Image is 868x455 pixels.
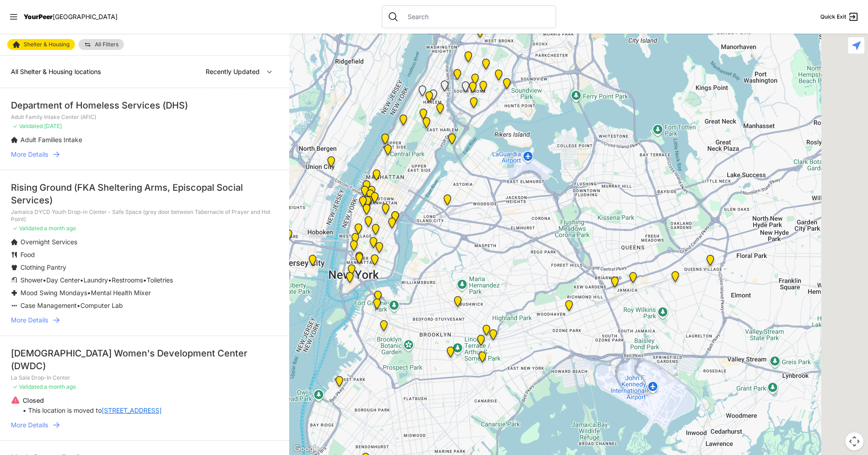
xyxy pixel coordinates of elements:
div: 30th Street Intake Center for Men [390,211,401,226]
div: CASA Coordinated Entry Program Perc Dop-in Center [325,156,337,171]
button: Map camera controls [845,432,863,450]
div: Queen of Peace Single Female-Identified Adult Shelter [417,85,428,100]
span: Overnight Services [20,238,77,246]
a: More Details [11,316,278,325]
input: Search [402,12,550,21]
div: Chelsea [357,196,369,211]
span: Computer Lab [80,302,123,309]
div: Queens - Main Office [442,194,453,209]
div: Manhattan Housing Court, Clerk's Office [354,253,365,267]
div: Bronx Recovery Support Center [474,27,486,41]
span: a month ago [44,225,76,232]
div: Antonio Olivieri Drop-in Center [363,196,375,210]
span: Adult Families Intake [20,136,82,143]
p: La Sala Drop-In Center [11,374,278,381]
a: Open this area in Google Maps (opens a new window) [291,443,321,455]
div: Administrative Office, No Walk-Ins [380,134,391,148]
a: Quick Exit [820,11,859,22]
div: ServiceLine [362,196,373,211]
span: YourPeer [24,13,53,20]
span: Clothing Pantry [20,263,66,271]
div: The Bronx Pride Center [467,82,478,96]
span: • [43,276,46,284]
span: [GEOGRAPHIC_DATA] [53,13,118,20]
div: New York City Location [363,216,374,231]
p: Adult Family Intake Center (AFIC) [11,114,278,121]
a: Shelter & Housing [7,39,75,50]
div: Continuous Access Adult Drop-In (CADI) [475,335,487,349]
div: Headquarters [370,224,381,238]
div: [DEMOGRAPHIC_DATA] Women's Development Center (DWDC) [11,347,278,372]
span: ✓ Validated [13,225,43,232]
div: Hamilton Senior Center [382,144,394,159]
div: Franklin Women's Shelter and Intake [480,59,492,73]
div: HELP Women's Shelter and Intake Center [488,329,499,344]
div: Muslim Community Center (MCC) [334,376,345,391]
span: All Shelter & Housing locations [11,68,101,75]
div: Trinity Lutheran Church [398,114,409,129]
div: Corporate Office, no walk-ins [365,189,376,204]
div: Lower East Side Youth Drop-in Center. Yellow doors with grey buzzer on the right [369,254,380,269]
div: Third Street Men's Shelter and Clinic [368,237,379,252]
div: Bronx Youth Center (BYC) [469,74,481,88]
span: More Details [11,316,48,325]
div: Uptown/Harlem DYCD Youth Drop-in Center [424,91,435,106]
div: 820 MRT Residential Chemical Dependence Treatment Program [418,109,429,123]
div: Department of Homeless Services (DHS) [11,99,278,112]
div: Headquarters [372,291,384,305]
div: Brooklyn Housing Court, Clerk's Office [371,298,383,313]
div: Mainchance Adult Drop-in Center [380,203,391,218]
div: University Community Social Services (UCSS) [374,242,385,257]
span: Restrooms [112,276,143,284]
span: Mood Swing Mondays [20,289,87,297]
p: Jamaica DYCD Youth Drop-in Center - Safe Space (grey door between Tabernacle of Prayer and Hot Po... [11,208,278,223]
span: ✓ Validated [13,383,43,390]
div: Not the actual location. No walk-ins Please [353,223,364,238]
div: Sylvia's Place [359,186,370,200]
div: Main Office [350,233,361,247]
span: ✓ Validated [13,123,43,129]
a: All Filters [79,39,124,50]
span: a month ago [44,383,76,390]
img: Google [291,443,321,455]
a: More Details [11,150,278,159]
div: Adult Drop-in Center [563,300,575,315]
span: Shower [20,276,43,284]
div: Queen of Peace Single Male-Identified Adult Shelter [460,81,471,96]
a: [STREET_ADDRESS] [102,406,162,415]
div: 9th Avenue Drop-in Center [371,169,382,184]
div: Jamaica DYCD Youth Drop-in Center - Safe Space (grey door between Tabernacle of Prayer and Hot Po... [627,272,639,287]
div: Brooklyn DYCD Youth Drop-in Center [477,351,488,366]
span: All Filters [95,42,118,47]
p: • This location is moved to [23,406,162,415]
span: More Details [11,150,48,159]
div: Keener Men's Shelter [446,134,458,148]
div: Queens Housing Court, Clerk's Office [609,277,621,291]
div: New York [361,180,372,195]
div: Prevention Assistance and Temporary Housing (PATH) [452,69,463,84]
div: Main Location [283,229,294,244]
div: Headquarters [452,296,464,311]
span: Quick Exit [820,13,846,20]
div: Living Room 24-Hour Drop-In Center [501,78,513,93]
div: Chelsea Foyer at The Christopher Temporary Youth Housing [361,204,372,218]
p: Closed [23,396,162,405]
div: Rising Ground (FKA Sheltering Arms, Episcopal Social Services) [11,181,278,207]
span: Day Center [46,276,80,284]
div: Main Office [346,264,357,279]
span: • [143,276,147,284]
span: More Details [11,420,48,430]
a: More Details [11,420,278,430]
div: Margaret Cochran Corbin VA Campus, Veteran's Hospital [386,218,398,232]
span: • [108,276,112,284]
div: The Gathering Place Drop-in Center [481,325,492,339]
span: Case Management [20,302,77,309]
span: Toiletries [147,276,173,284]
div: Main Location, SoHo, DYCD Youth Drop-in Center [348,240,360,255]
span: • [80,276,84,284]
span: [DATE] [44,123,62,129]
div: Main Location [445,346,456,361]
div: Hunts Point Multi-Service Center [478,81,489,95]
span: Laundry [84,276,108,284]
div: DYCD Youth Drop-in Center [366,186,377,200]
